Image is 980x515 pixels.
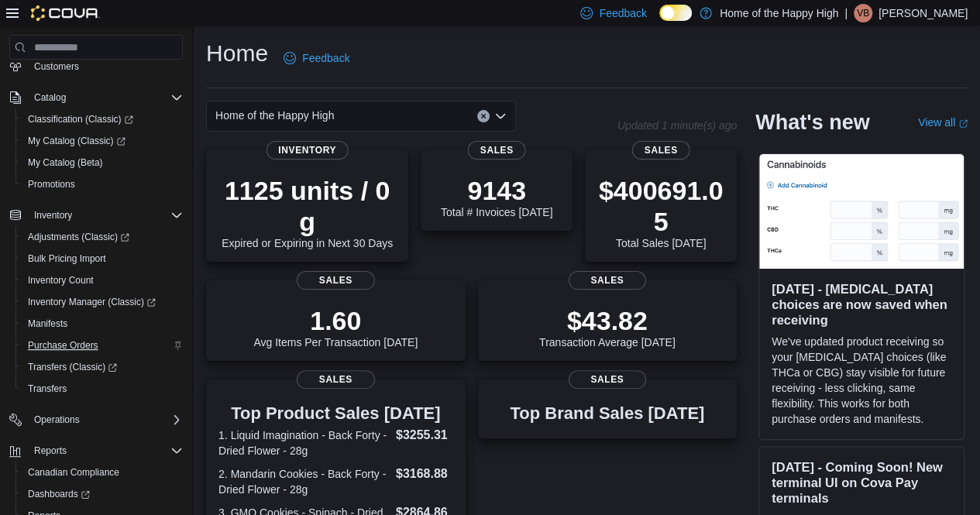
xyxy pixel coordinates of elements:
[441,175,552,206] p: 9143
[15,173,189,195] button: Promotions
[599,5,646,21] span: Feedback
[22,293,162,311] a: Inventory Manager (Classic)
[22,379,183,398] span: Transfers
[720,4,838,22] p: Home of the Happy High
[277,43,356,74] a: Feedback
[15,226,189,248] a: Adjustments (Classic)
[28,113,133,125] span: Classification (Classic)
[34,209,72,221] span: Inventory
[918,116,968,129] a: View allExternal link
[22,314,183,333] span: Manifests
[34,91,66,104] span: Catalog
[494,110,507,122] button: Open list of options
[302,50,349,66] span: Feedback
[28,383,67,395] span: Transfers
[597,175,724,249] div: Total Sales [DATE]
[569,271,646,290] span: Sales
[22,463,183,482] span: Canadian Compliance
[28,410,86,429] button: Operations
[215,106,334,125] span: Home of the Happy High
[28,466,119,479] span: Canadian Compliance
[857,4,869,22] span: VB
[22,153,109,172] a: My Catalog (Beta)
[755,110,869,135] h2: What's new
[632,141,690,160] span: Sales
[844,4,848,22] p: |
[22,249,183,268] span: Bulk Pricing Import
[28,410,183,429] span: Operations
[15,291,189,313] a: Inventory Manager (Classic)
[597,175,724,237] p: $400691.05
[297,271,374,290] span: Sales
[15,130,189,152] a: My Catalog (Classic)
[879,4,968,22] p: [PERSON_NAME]
[28,231,129,243] span: Adjustments (Classic)
[28,441,183,460] span: Reports
[15,462,189,483] button: Canadian Compliance
[477,110,490,122] button: Clear input
[28,296,156,308] span: Inventory Manager (Classic)
[958,119,968,129] svg: External link
[3,55,189,77] button: Customers
[218,175,396,249] div: Expired or Expiring in Next 30 Days
[28,57,85,76] a: Customers
[22,249,112,268] a: Bulk Pricing Import
[34,414,80,426] span: Operations
[28,318,67,330] span: Manifests
[617,119,737,132] p: Updated 1 minute(s) ago
[510,404,704,423] h3: Top Brand Sales [DATE]
[854,4,872,22] div: Victoria Bianchini
[772,281,951,328] h3: [DATE] - [MEDICAL_DATA] choices are now saved when receiving
[253,305,418,348] div: Avg Items Per Transaction [DATE]
[22,293,183,311] span: Inventory Manager (Classic)
[15,270,189,291] button: Inventory Count
[539,305,676,336] p: $43.82
[28,88,72,107] button: Catalog
[22,485,96,503] a: Dashboards
[22,110,139,129] a: Classification (Classic)
[22,271,100,290] a: Inventory Count
[22,271,183,290] span: Inventory Count
[396,465,453,483] dd: $3168.88
[659,5,692,21] input: Dark Mode
[22,485,183,503] span: Dashboards
[28,88,183,107] span: Catalog
[3,204,189,226] button: Inventory
[28,135,126,147] span: My Catalog (Classic)
[22,110,183,129] span: Classification (Classic)
[22,132,183,150] span: My Catalog (Classic)
[3,440,189,462] button: Reports
[28,57,183,76] span: Customers
[28,339,98,352] span: Purchase Orders
[22,336,105,355] a: Purchase Orders
[28,206,183,225] span: Inventory
[28,274,94,287] span: Inventory Count
[22,463,126,482] a: Canadian Compliance
[569,370,646,389] span: Sales
[28,361,117,373] span: Transfers (Classic)
[28,488,90,500] span: Dashboards
[22,358,123,376] a: Transfers (Classic)
[659,21,660,22] span: Dark Mode
[15,356,189,378] a: Transfers (Classic)
[22,153,183,172] span: My Catalog (Beta)
[396,426,453,445] dd: $3255.31
[22,336,183,355] span: Purchase Orders
[297,370,374,389] span: Sales
[31,5,100,21] img: Cova
[28,441,73,460] button: Reports
[468,141,526,160] span: Sales
[34,60,79,73] span: Customers
[441,175,552,218] div: Total # Invoices [DATE]
[772,334,951,427] p: We've updated product receiving so your [MEDICAL_DATA] choices (like THCa or CBG) stay visible fo...
[22,228,136,246] a: Adjustments (Classic)
[28,252,106,265] span: Bulk Pricing Import
[15,152,189,173] button: My Catalog (Beta)
[253,305,418,336] p: 1.60
[28,178,75,191] span: Promotions
[15,108,189,130] a: Classification (Classic)
[22,379,73,398] a: Transfers
[22,175,183,194] span: Promotions
[772,459,951,506] h3: [DATE] - Coming Soon! New terminal UI on Cova Pay terminals
[206,38,268,69] h1: Home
